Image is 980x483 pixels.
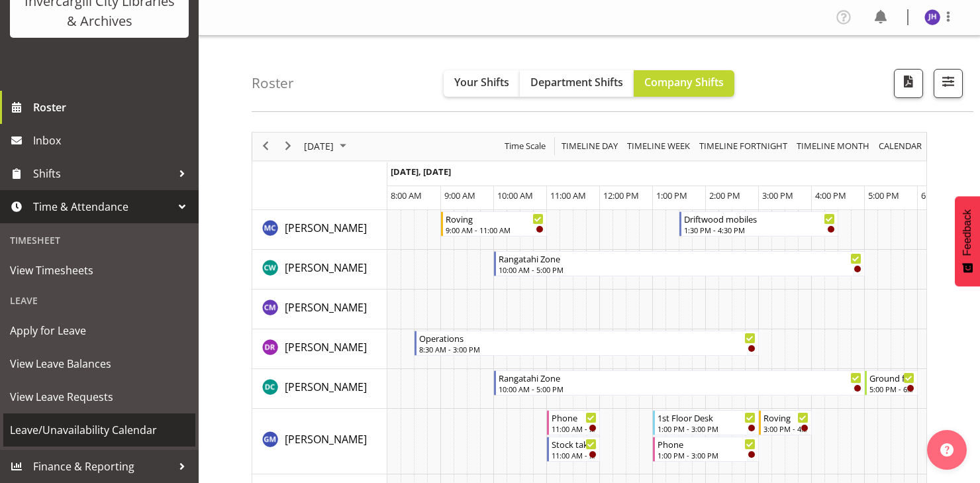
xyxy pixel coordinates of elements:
[921,189,952,201] span: 6:00 PM
[285,431,367,447] a: [PERSON_NAME]
[10,420,189,440] span: Leave/Unavailability Calendar
[762,189,793,201] span: 3:00 PM
[924,9,940,25] img: jill-harpur11666.jpg
[252,369,387,409] td: Donald Cunningham resource
[285,340,367,354] span: [PERSON_NAME]
[684,225,835,235] div: 1:30 PM - 4:30 PM
[503,138,547,154] span: Time Scale
[252,76,294,91] h4: Roster
[454,75,509,89] span: Your Shifts
[10,387,189,407] span: View Leave Requests
[552,411,597,424] div: Phone
[894,69,923,98] button: Download a PDF of the roster for the current day
[547,410,600,435] div: Gabriel McKay Smith"s event - Phone Begin From Friday, September 26, 2025 at 11:00:00 AM GMT+12:0...
[3,347,195,380] a: View Leave Balances
[446,212,544,225] div: Roving
[3,254,195,287] a: View Timesheets
[10,321,189,341] span: Apply for Leave
[494,251,865,276] div: Catherine Wilson"s event - Rangatahi Zone Begin From Friday, September 26, 2025 at 10:00:00 AM GM...
[865,370,918,396] div: Donald Cunningham"s event - Ground floor Help Desk Begin From Friday, September 26, 2025 at 5:00:...
[552,437,597,451] div: Stock taking
[499,371,861,384] div: Rangatahi Zone
[3,380,195,413] a: View Leave Requests
[934,69,963,98] button: Filter Shifts
[419,331,756,345] div: Operations
[656,189,687,201] span: 1:00 PM
[279,138,297,154] button: Next
[252,290,387,329] td: Chamique Mamolo resource
[869,384,914,394] div: 5:00 PM - 6:00 PM
[391,189,422,201] span: 8:00 AM
[444,189,475,201] span: 9:00 AM
[625,138,693,154] button: Timeline Week
[658,411,756,424] div: 1st Floor Desk
[277,133,299,160] div: next period
[33,97,192,117] span: Roster
[499,384,861,394] div: 10:00 AM - 5:00 PM
[444,70,520,97] button: Your Shifts
[634,70,734,97] button: Company Shifts
[441,211,547,237] div: Aurora Catu"s event - Roving Begin From Friday, September 26, 2025 at 9:00:00 AM GMT+12:00 Ends A...
[494,370,865,396] div: Donald Cunningham"s event - Rangatahi Zone Begin From Friday, September 26, 2025 at 10:00:00 AM G...
[763,411,808,424] div: Roving
[658,450,756,460] div: 1:00 PM - 3:00 PM
[252,329,387,369] td: Debra Robinson resource
[3,413,195,447] a: Leave/Unavailability Calendar
[285,221,367,235] span: [PERSON_NAME]
[285,260,367,275] span: [PERSON_NAME]
[285,260,367,276] a: [PERSON_NAME]
[285,300,367,315] span: [PERSON_NAME]
[3,227,195,254] div: Timesheet
[869,371,914,384] div: Ground floor Help Desk
[658,423,756,434] div: 1:00 PM - 3:00 PM
[709,189,740,201] span: 2:00 PM
[302,138,352,154] button: September 2025
[550,189,586,201] span: 11:00 AM
[252,210,387,250] td: Aurora Catu resource
[658,437,756,451] div: Phone
[285,379,367,395] a: [PERSON_NAME]
[877,138,923,154] span: calendar
[299,133,354,160] div: September 26, 2025
[446,225,544,235] div: 9:00 AM - 11:00 AM
[697,138,790,154] button: Fortnight
[3,314,195,347] a: Apply for Leave
[795,138,872,154] button: Timeline Month
[415,331,759,356] div: Debra Robinson"s event - Operations Begin From Friday, September 26, 2025 at 8:30:00 AM GMT+12:00...
[626,138,691,154] span: Timeline Week
[33,456,172,476] span: Finance & Reporting
[684,212,835,225] div: Driftwood mobiles
[940,443,954,456] img: help-xxl-2.png
[252,409,387,474] td: Gabriel McKay Smith resource
[868,189,899,201] span: 5:00 PM
[3,287,195,314] div: Leave
[530,75,623,89] span: Department Shifts
[303,138,335,154] span: [DATE]
[644,75,724,89] span: Company Shifts
[10,260,189,280] span: View Timesheets
[763,423,808,434] div: 3:00 PM - 4:00 PM
[679,211,838,237] div: Aurora Catu"s event - Driftwood mobiles Begin From Friday, September 26, 2025 at 1:30:00 PM GMT+1...
[257,138,275,154] button: Previous
[499,252,861,265] div: Rangatahi Zone
[759,410,812,435] div: Gabriel McKay Smith"s event - Roving Begin From Friday, September 26, 2025 at 3:00:00 PM GMT+12:0...
[419,344,756,354] div: 8:30 AM - 3:00 PM
[285,339,367,355] a: [PERSON_NAME]
[552,423,597,434] div: 11:00 AM - 12:00 PM
[815,189,846,201] span: 4:00 PM
[10,354,189,374] span: View Leave Balances
[795,138,871,154] span: Timeline Month
[520,70,634,97] button: Department Shifts
[33,197,172,217] span: Time & Attendance
[503,138,548,154] button: Time Scale
[547,437,600,462] div: Gabriel McKay Smith"s event - Stock taking Begin From Friday, September 26, 2025 at 11:00:00 AM G...
[285,380,367,394] span: [PERSON_NAME]
[560,138,619,154] span: Timeline Day
[603,189,639,201] span: 12:00 PM
[961,209,973,256] span: Feedback
[497,189,533,201] span: 10:00 AM
[560,138,620,154] button: Timeline Day
[33,164,172,184] span: Shifts
[499,264,861,275] div: 10:00 AM - 5:00 PM
[955,196,980,286] button: Feedback - Show survey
